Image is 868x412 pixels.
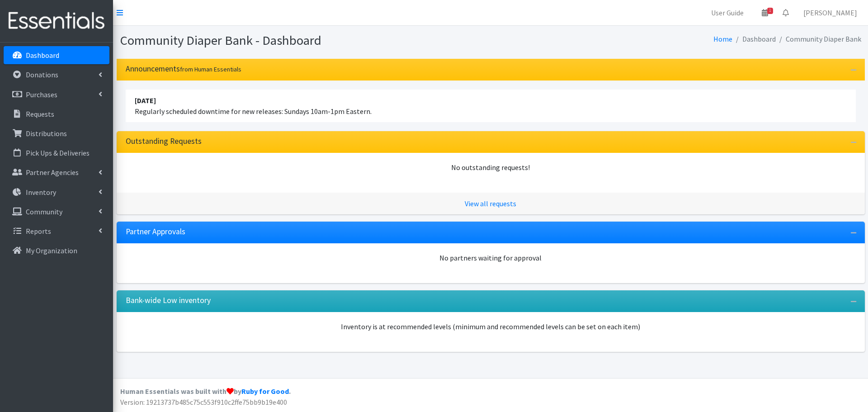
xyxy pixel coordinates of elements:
[755,4,775,22] a: 1
[126,252,856,263] div: No partners waiting for approval
[4,203,109,221] a: Community
[4,124,109,142] a: Distributions
[135,96,156,105] strong: [DATE]
[120,398,287,407] span: Version: 19213737b485c75c553f910c2ffe75bb9b19e400
[4,6,109,36] img: HumanEssentials
[26,129,67,138] p: Distributions
[776,33,861,46] li: Community Diaper Bank
[126,64,241,74] h3: Announcements
[120,387,291,396] strong: Human Essentials was built with by .
[4,105,109,123] a: Requests
[26,70,58,79] p: Donations
[4,144,109,162] a: Pick Ups & Deliveries
[767,8,773,14] span: 1
[732,33,776,46] li: Dashboard
[26,90,57,99] p: Purchases
[26,246,77,255] p: My Organization
[4,85,109,104] a: Purchases
[465,199,516,208] a: View all requests
[26,109,54,118] p: Requests
[4,222,109,240] a: Reports
[4,46,109,64] a: Dashboard
[126,296,211,305] h3: Bank-wide Low inventory
[704,4,751,22] a: User Guide
[26,51,59,60] p: Dashboard
[26,188,56,197] p: Inventory
[796,4,864,22] a: [PERSON_NAME]
[713,34,732,43] a: Home
[241,387,289,396] a: Ruby for Good
[126,321,856,332] p: Inventory is at recommended levels (minimum and recommended levels can be set on each item)
[4,163,109,181] a: Partner Agencies
[26,207,62,216] p: Community
[126,227,185,237] h3: Partner Approvals
[4,183,109,201] a: Inventory
[126,137,202,146] h3: Outstanding Requests
[26,148,90,157] p: Pick Ups & Deliveries
[26,227,51,236] p: Reports
[120,33,487,48] h1: Community Diaper Bank - Dashboard
[180,65,241,73] small: from Human Essentials
[26,168,79,177] p: Partner Agencies
[126,90,856,122] li: Regularly scheduled downtime for new releases: Sundays 10am-1pm Eastern.
[4,66,109,84] a: Donations
[126,162,856,173] div: No outstanding requests!
[4,242,109,260] a: My Organization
